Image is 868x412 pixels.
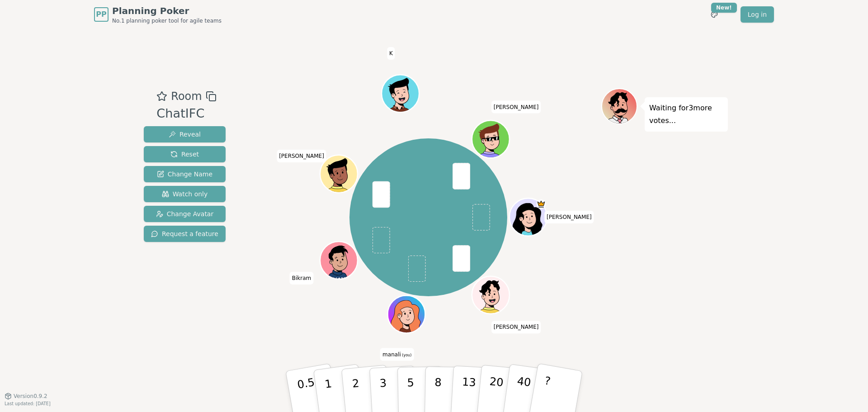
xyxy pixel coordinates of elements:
span: Click to change your name [544,211,594,223]
span: Watch only [162,189,208,199]
button: New! [706,6,722,23]
span: (you) [401,353,412,357]
span: Change Avatar [156,209,214,218]
button: Change Avatar [144,206,226,222]
span: Last updated: [DATE] [5,401,51,406]
button: Request a feature [144,226,226,242]
span: No.1 planning poker tool for agile teams [112,17,222,24]
span: Click to change your name [387,47,395,60]
p: Waiting for 3 more votes... [649,102,723,127]
span: Reveal [169,130,201,139]
span: Click to change your name [290,272,314,284]
button: Change Name [144,166,226,182]
span: komal is the host [536,199,546,209]
button: Reset [144,146,226,162]
a: PPPlanning PokerNo.1 planning poker tool for agile teams [94,5,222,24]
span: Planning Poker [112,5,222,17]
button: Add as favourite [156,88,167,104]
button: Version0.9.2 [5,393,47,400]
div: ChatIFC [156,104,216,123]
span: Click to change your name [491,321,541,334]
span: Reset [170,150,199,159]
span: Version 0.9.2 [14,393,47,400]
span: Change Name [157,170,212,179]
span: Request a feature [151,229,218,238]
button: Watch only [144,186,226,202]
span: Click to change your name [380,348,414,361]
button: Click to change your avatar [388,297,424,332]
a: Log in [741,6,774,23]
span: PP [96,9,106,20]
span: Room [171,88,202,104]
div: New! [711,3,737,13]
span: Click to change your name [491,101,541,114]
span: Click to change your name [277,150,326,162]
button: Reveal [144,126,226,142]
